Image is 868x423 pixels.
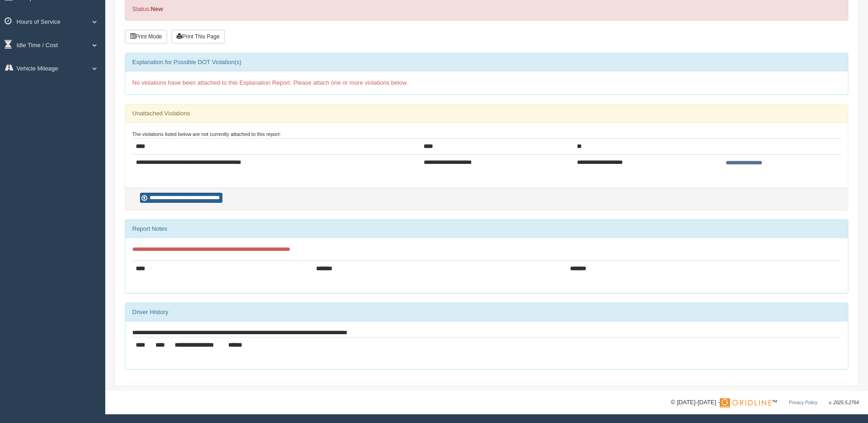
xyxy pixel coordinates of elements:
img: Gridline [720,398,771,407]
button: Print Mode [125,30,167,43]
div: Driver History [125,303,848,321]
div: © [DATE]-[DATE] - ™ [671,398,859,407]
div: Report Notes [125,220,848,238]
strong: New [151,5,163,12]
div: Explanation for Possible DOT Violation(s) [125,53,848,71]
span: v. 2025.5.2764 [829,400,859,405]
div: Unattached Violations [125,104,848,123]
span: No violations have been attached to this Explanation Report. Please attach one or more violations... [132,79,408,86]
button: Print This Page [172,30,225,43]
small: The violations listed below are not currently attached to this report: [132,131,281,137]
a: Privacy Policy [789,400,817,405]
